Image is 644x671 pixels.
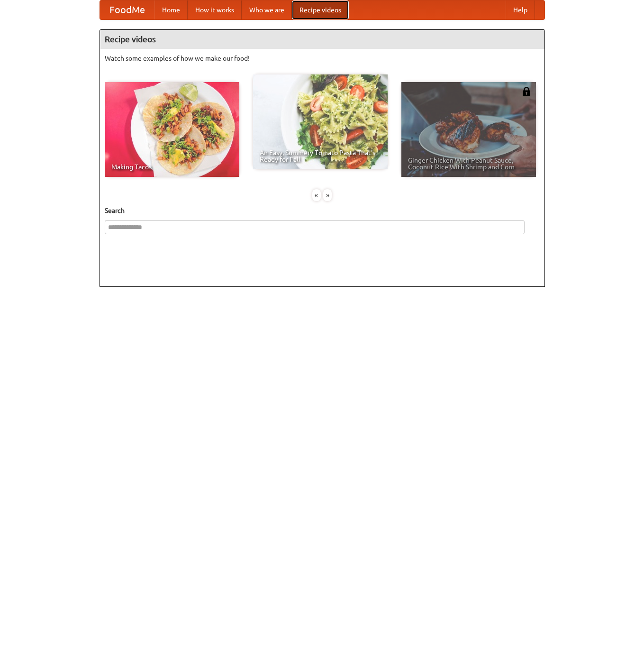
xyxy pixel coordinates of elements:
span: An Easy, Summery Tomato Pasta That's Ready for Fall [260,149,381,163]
a: An Easy, Summery Tomato Pasta That's Ready for Fall [253,74,388,169]
div: » [323,189,332,201]
a: Making Tacos [105,82,239,177]
img: 483408.png [522,87,531,96]
div: « [312,189,321,201]
a: Recipe videos [292,0,349,19]
a: Help [506,0,535,19]
a: Home [154,0,188,19]
span: Making Tacos [111,164,233,170]
p: Watch some examples of how we make our food! [105,54,540,63]
a: How it works [188,0,242,19]
a: Who we are [242,0,292,19]
h5: Search [105,206,540,215]
h4: Recipe videos [100,30,544,49]
a: FoodMe [100,0,154,19]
